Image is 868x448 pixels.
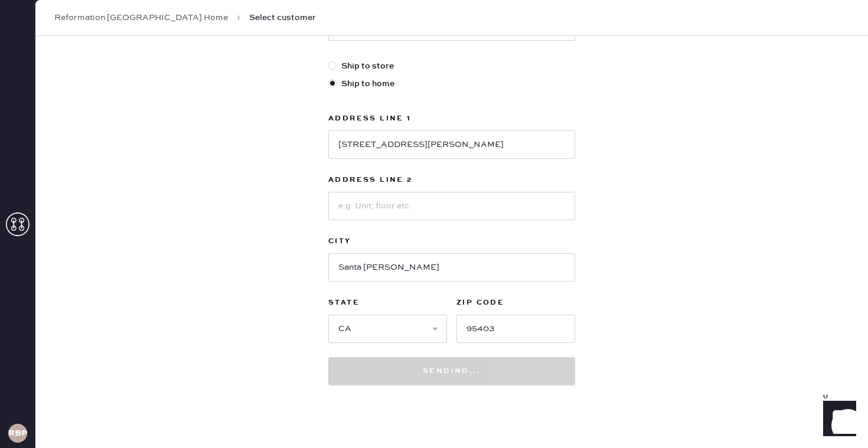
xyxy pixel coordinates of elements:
[249,12,316,24] span: Select customer
[456,315,575,343] input: e.g 100134
[328,130,575,159] input: e.g. Street address, P.O. box etc.
[328,296,447,310] label: State
[328,357,575,385] button: Sending...
[8,429,27,437] h3: RBPA
[328,192,575,220] input: e.g. Unit, floor etc.
[328,253,575,282] input: e.g New York
[328,112,575,126] label: Address Line 1
[328,60,575,73] label: Ship to store
[328,234,575,248] label: City
[456,296,575,310] label: ZIP Code
[328,173,575,187] label: Address Line 2
[812,395,863,446] iframe: Front Chat
[54,12,228,24] a: Reformation [GEOGRAPHIC_DATA] Home
[328,77,575,90] label: Ship to home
